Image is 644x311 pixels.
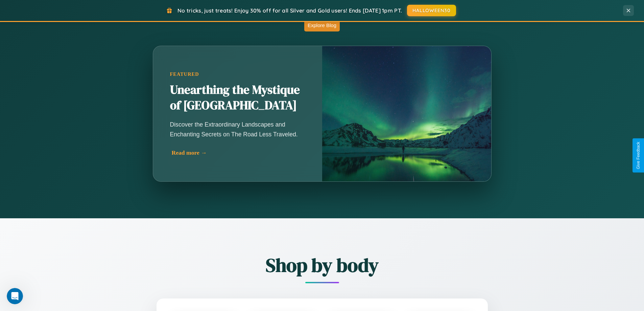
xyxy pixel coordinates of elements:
[304,19,340,31] button: Explore Blog
[170,71,305,77] div: Featured
[170,82,305,113] h2: Unearthing the Mystique of [GEOGRAPHIC_DATA]
[7,288,23,304] iframe: Intercom live chat
[170,120,305,139] p: Discover the Extraordinary Landscapes and Enchanting Secrets on The Road Less Traveled.
[119,252,525,278] h2: Shop by body
[407,5,456,16] button: HALLOWEEN30
[177,7,402,14] span: No tricks, just treats! Enjoy 30% off for all Silver and Gold users! Ends [DATE] 1pm PT.
[172,149,307,156] div: Read more →
[636,142,641,169] div: Give Feedback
